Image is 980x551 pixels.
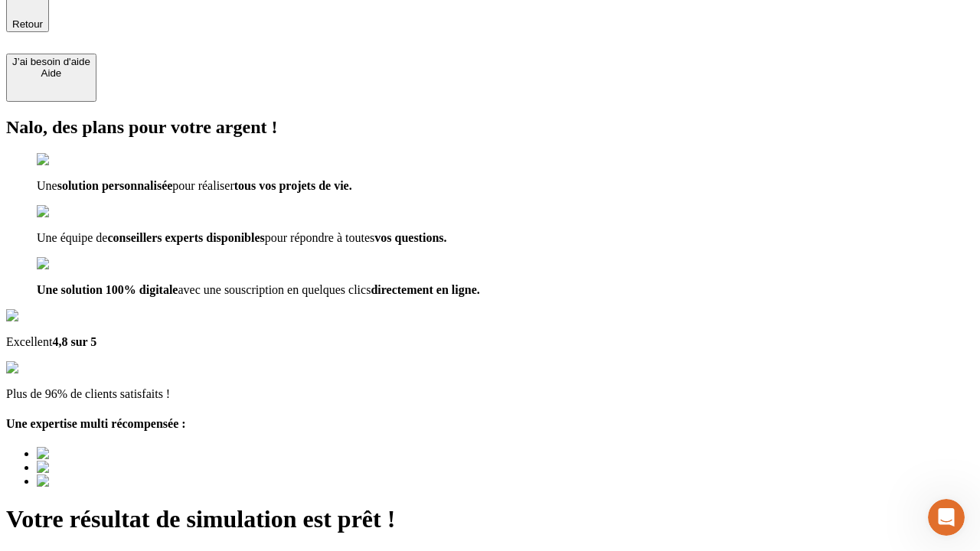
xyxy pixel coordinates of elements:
[37,231,107,244] span: Une équipe de
[265,231,375,244] span: pour répondre à toutes
[178,283,371,296] span: avec une souscription en quelques clics
[12,67,90,79] div: Aide
[37,474,178,488] img: Best savings advice award
[37,179,57,192] span: Une
[6,54,96,102] button: J’ai besoin d'aideAide
[6,361,82,375] img: reviews stars
[57,179,173,192] span: solution personnalisée
[371,283,479,296] span: directement en ligne.
[12,56,90,67] div: J’ai besoin d'aide
[37,257,103,271] img: checkmark
[6,117,974,138] h2: Nalo, des plans pour votre argent !
[6,417,974,431] h4: Une expertise multi récompensée :
[37,283,178,296] span: Une solution 100% digitale
[172,179,234,192] span: pour réaliser
[12,18,43,30] span: Retour
[6,309,95,323] img: Google Review
[52,335,96,348] span: 4,8 sur 5
[37,447,178,461] img: Best savings advice award
[107,231,264,244] span: conseillers experts disponibles
[37,205,103,219] img: checkmark
[6,335,52,348] span: Excellent
[928,499,965,536] iframe: Intercom live chat
[37,153,103,167] img: checkmark
[234,179,352,192] span: tous vos projets de vie.
[6,387,974,401] p: Plus de 96% de clients satisfaits !
[6,505,974,533] h1: Votre résultat de simulation est prêt !
[374,231,446,244] span: vos questions.
[37,461,178,474] img: Best savings advice award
